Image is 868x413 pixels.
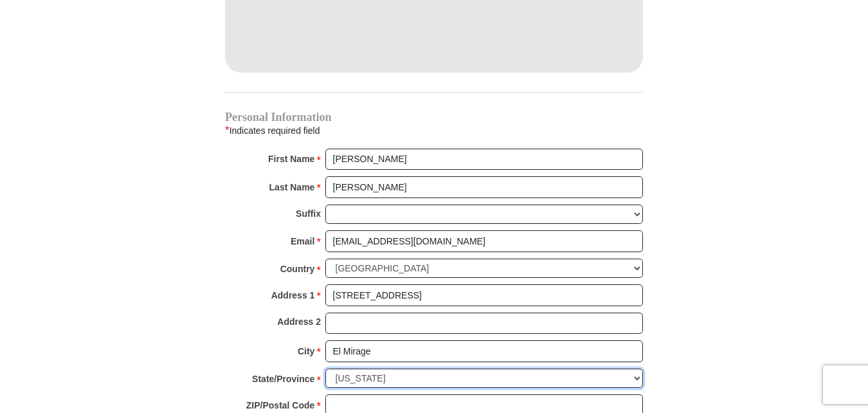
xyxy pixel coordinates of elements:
[298,342,314,360] strong: City
[268,150,314,168] strong: First Name
[280,260,315,278] strong: Country
[291,232,314,250] strong: Email
[296,205,321,223] strong: Suffix
[277,313,321,331] strong: Address 2
[271,286,315,304] strong: Address 1
[225,122,643,139] div: Indicates required field
[225,112,643,122] h4: Personal Information
[252,370,314,388] strong: State/Province
[269,178,315,196] strong: Last Name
